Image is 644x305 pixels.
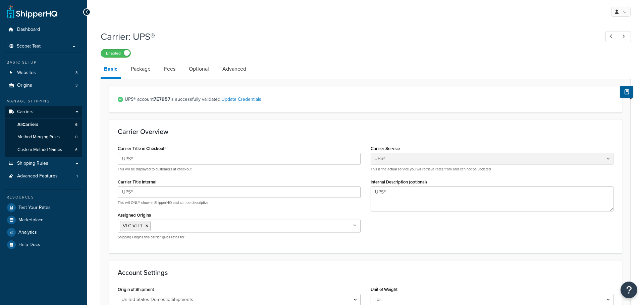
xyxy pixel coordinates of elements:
[5,67,82,79] li: Websites
[118,167,361,172] p: This will be displayed to customers at checkout
[75,147,77,153] span: 6
[5,239,82,251] a: Help Docs
[5,170,82,182] a: Advanced Features1
[18,242,40,248] span: Help Docs
[118,128,613,135] h3: Carrier Overview
[125,95,613,104] span: UPS® account is successfully validated.
[5,119,82,131] a: AllCarriers6
[161,61,179,77] a: Fees
[17,122,38,128] span: All Carriers
[17,44,41,49] span: Scope: Test
[5,106,82,157] li: Carriers
[118,179,156,184] label: Carrier Title Internal
[5,202,82,214] a: Test Your Rates
[17,161,48,166] span: Shipping Rules
[371,167,613,172] p: This is the actual service you will retrieve rates from and can not be updated
[17,134,60,140] span: Method Merging Rules
[17,147,62,153] span: Custom Method Names
[371,179,427,184] label: Internal Description (optional)
[5,170,82,182] li: Advanced Features
[18,230,37,235] span: Analytics
[75,70,78,76] span: 3
[118,287,154,292] label: Origin of Shipment
[75,134,77,140] span: 0
[5,214,82,226] a: Marketplace
[219,61,250,77] a: Advanced
[371,146,400,151] label: Carrier Service
[127,61,154,77] a: Package
[75,83,78,88] span: 3
[118,235,361,240] p: Shipping Origins this carrier gives rates for
[605,31,619,42] a: Previous Record
[154,96,170,103] strong: 7E7957
[5,131,82,143] li: Method Merging Rules
[620,86,633,98] button: Show Help Docs
[118,269,613,276] h3: Account Settings
[17,27,40,32] span: Dashboard
[5,67,82,79] a: Websites3
[618,31,631,42] a: Next Record
[118,200,361,205] p: This will ONLY show in ShipperHQ and can be descriptive
[5,79,82,92] li: Origins
[221,96,261,103] a: Update Credentials
[5,98,82,104] div: Manage Shipping
[371,186,613,211] textarea: UPS®
[5,60,82,65] div: Basic Setup
[123,222,142,229] span: VLC VLT1
[101,30,593,43] h1: Carrier: UPS®
[5,131,82,143] a: Method Merging Rules0
[101,61,121,79] a: Basic
[17,83,32,88] span: Origins
[5,106,82,118] a: Carriers
[5,144,82,156] li: Custom Method Names
[5,79,82,92] a: Origins3
[17,173,58,179] span: Advanced Features
[118,146,166,151] label: Carrier Title in Checkout
[17,70,36,76] span: Websites
[5,226,82,238] a: Analytics
[5,195,82,200] div: Resources
[118,213,151,218] label: Assigned Origins
[371,287,397,292] label: Unit of Weight
[18,217,44,223] span: Marketplace
[17,109,34,115] span: Carriers
[5,144,82,156] a: Custom Method Names6
[621,282,637,298] button: Open Resource Center
[75,122,77,128] span: 6
[18,205,51,211] span: Test Your Rates
[185,61,212,77] a: Optional
[101,49,130,57] label: Enabled
[76,173,78,179] span: 1
[5,157,82,170] a: Shipping Rules
[5,23,82,36] a: Dashboard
